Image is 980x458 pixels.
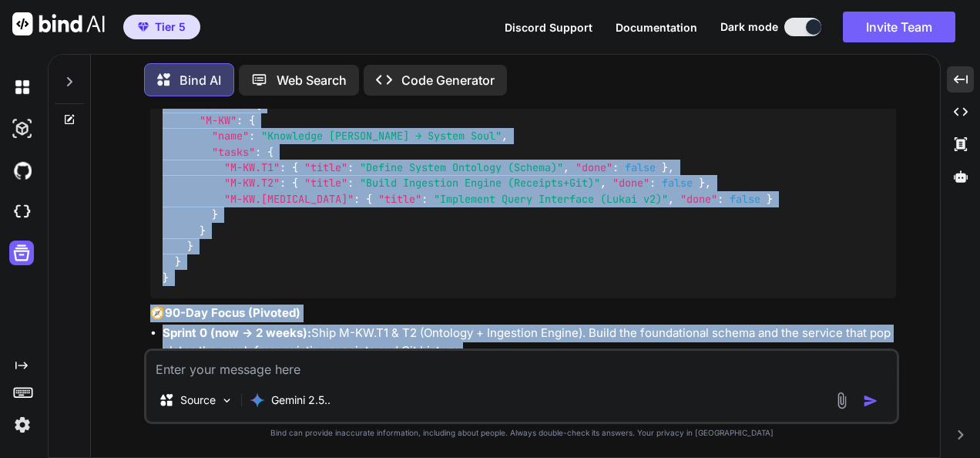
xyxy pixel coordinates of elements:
p: Web Search [277,71,347,89]
span: : [612,160,619,174]
p: Source [180,392,216,408]
p: Bind can provide inaccurate information, including about people. Always double-check its answers.... [144,427,899,439]
span: Tier 5 [155,19,186,35]
img: darkChat [9,74,35,100]
span: "M-KW" [200,113,237,127]
img: premium [138,22,149,32]
span: : [280,160,286,174]
span: } [212,208,218,222]
img: darkAi-studio [9,116,35,142]
span: : [421,192,428,206]
img: settings [9,412,35,438]
span: } [200,224,206,237]
span: , [668,192,674,206]
img: githubDark [9,157,35,184]
span: false [662,177,693,190]
span: "Implement Query Interface (Lukai v2)" [434,192,668,206]
strong: Sprint 0 (now → 2 weeks): [163,325,311,340]
p: Code Generator [401,71,495,89]
span: : [347,177,354,190]
img: Pick Models [220,394,233,407]
span: "Build Ingestion Engine (Receipts+Git)" [360,177,600,190]
p: Gemini 2.5.. [271,392,331,408]
span: } [699,177,705,190]
span: "tasks" [212,145,255,159]
img: Gemini 2.5 Pro [250,392,265,408]
span: , [668,160,674,174]
span: : [249,130,255,143]
span: "title" [304,160,347,174]
span: , [705,177,711,190]
span: "done" [612,177,649,190]
span: Discord Support [505,21,592,34]
span: : [354,192,360,206]
img: icon [863,393,878,409]
span: "name" [212,130,249,143]
span: { [366,192,372,206]
span: { [255,98,261,112]
button: Discord Support [505,19,592,35]
img: Bind AI [12,12,105,35]
span: { [292,160,298,174]
span: "M-KW.[MEDICAL_DATA]" [224,192,354,206]
span: "M-KW.T1" [224,160,280,174]
img: cloudideIcon [9,199,35,225]
strong: 90-Day Focus (Pivoted) [165,305,300,320]
span: { [249,113,255,127]
p: 🧭 [150,305,896,322]
span: } [163,271,169,285]
span: "M-KW.T2" [224,177,280,190]
span: : [649,177,656,190]
span: { [292,177,298,190]
button: Documentation [616,19,697,35]
span: "Tier6.5" [187,98,243,112]
span: : [243,98,249,112]
span: } [187,239,193,253]
span: : [237,113,243,127]
span: "Knowledge [PERSON_NAME] → System Soul" [261,130,502,143]
span: "title" [378,192,421,206]
span: "done" [576,160,612,174]
span: } [662,160,668,174]
p: Bind AI [180,71,221,89]
span: { [267,145,274,159]
span: , [563,160,569,174]
span: } [175,255,181,269]
span: "Define System Ontology (Schema)" [360,160,563,174]
span: , [600,177,606,190]
span: , [502,130,508,143]
span: false [730,192,760,206]
span: "done" [680,192,717,206]
span: : [717,192,723,206]
span: : [280,177,286,190]
span: false [625,160,656,174]
span: : [255,145,261,159]
span: Dark mode [720,19,778,35]
span: Documentation [616,21,697,34]
button: premiumTier 5 [123,15,200,39]
span: "title" [304,177,347,190]
button: Invite Team [843,12,955,42]
li: Ship M-KW.T1 & T2 (Ontology + Ingestion Engine). Build the foundational schema and the service th... [163,325,896,359]
span: } [767,192,773,206]
img: attachment [833,392,851,409]
span: : [347,160,354,174]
